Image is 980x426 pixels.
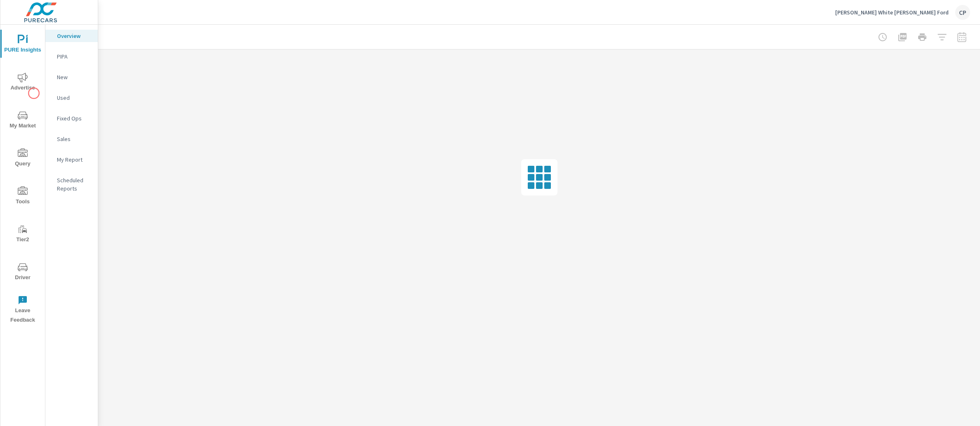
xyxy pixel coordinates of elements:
p: New [57,73,91,81]
span: Advertise [3,73,43,93]
span: Tools [3,186,43,207]
p: Used [57,94,91,102]
div: Scheduled Reports [45,174,98,195]
span: Driver [3,262,43,282]
span: My Market [3,111,43,131]
div: Used [45,92,98,104]
p: Sales [57,135,91,143]
p: [PERSON_NAME] White [PERSON_NAME] Ford [835,9,949,16]
p: PIPA [57,52,91,61]
span: Leave Feedback [3,295,43,325]
p: My Report [57,155,91,164]
span: PURE Insights [3,35,43,55]
div: PIPA [45,50,98,63]
span: Query [3,148,43,169]
div: Fixed Ops [45,112,98,125]
p: Overview [57,32,91,40]
span: Tier2 [3,224,43,245]
div: My Report [45,153,98,166]
div: New [45,71,98,83]
div: Overview [45,30,98,42]
p: Scheduled Reports [57,176,91,193]
div: Sales [45,133,98,145]
div: CP [955,5,970,20]
div: nav menu [0,25,45,328]
p: Fixed Ops [57,114,91,122]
